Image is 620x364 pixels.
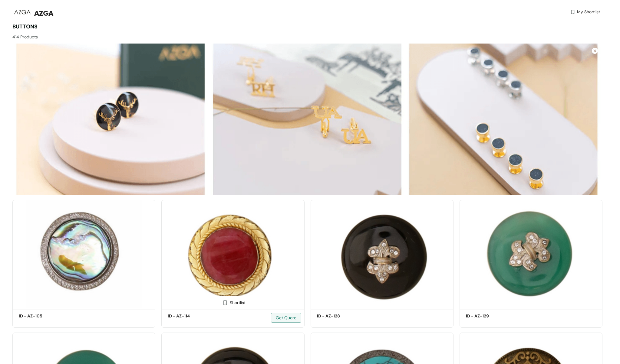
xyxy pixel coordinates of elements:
[460,200,602,308] img: a4ca9ebd-031d-4b82-97ab-c86b7b5ef086
[12,23,38,30] span: BUTTONS
[276,314,296,321] span: Get Quote
[311,200,453,308] img: b7b73605-3aec-4f64-a93a-8e262c4973f5
[12,2,32,22] img: Buyer Portal
[592,48,598,54] img: Close
[161,200,304,308] img: 1c3ba85a-ac33-47d1-8c64-42d22d1b8422
[220,299,246,305] div: Shortlist
[12,44,602,195] img: eb927c0e-9d59-40fd-b12b-e969a94f7c70
[222,300,228,305] img: Shortlist
[12,31,308,40] div: 414 Products
[570,9,575,15] img: wishlist
[317,313,368,319] h5: ID - AZ-128
[12,200,155,308] img: c20b502f-5a16-4af5-9b70-ab3803b57f4d
[19,313,70,319] h5: ID - AZ-105
[168,313,219,319] h5: ID - AZ-114
[466,313,517,319] h5: ID - AZ-129
[271,313,301,323] button: Get Quote
[34,8,53,19] span: AZGA
[577,9,600,15] span: My Shortlist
